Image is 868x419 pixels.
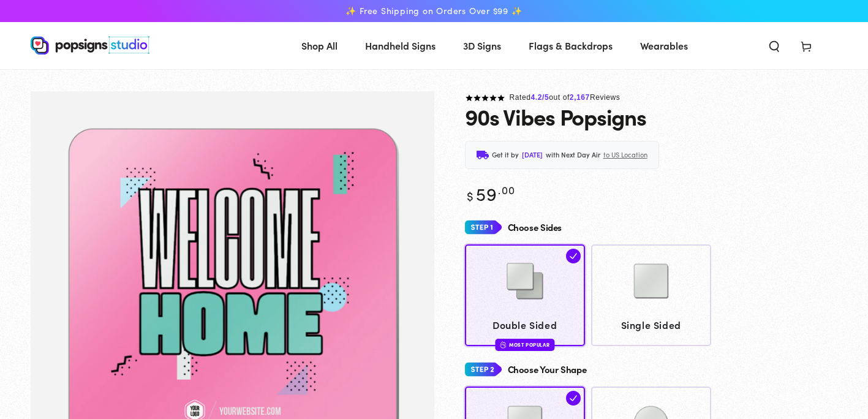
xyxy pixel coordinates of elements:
[467,187,474,204] span: $
[465,358,502,381] img: Step 2
[566,249,581,263] img: check.svg
[531,93,542,102] span: 4.2
[292,29,347,62] a: Shop All
[640,37,688,55] span: Wearables
[465,104,646,129] h1: 90s Vibes Popsigns
[301,37,338,55] span: Shop All
[597,316,705,334] span: Single Sided
[500,341,506,349] img: fire.svg
[546,149,600,161] span: with Next Day Air
[463,37,501,55] span: 3D Signs
[498,182,515,197] sup: .00
[495,339,554,350] div: Most Popular
[522,149,543,161] span: [DATE]
[566,391,581,406] img: check.svg
[356,29,445,62] a: Handheld Signs
[345,6,522,17] span: ✨ Free Shipping on Orders Over $99 ✨
[758,32,790,59] summary: Search our site
[470,316,579,334] span: Double Sided
[519,29,622,62] a: Flags & Backdrops
[508,222,562,233] h4: Choose Sides
[529,37,613,55] span: Flags & Backdrops
[31,36,149,55] img: Popsigns Studio
[494,251,556,312] img: Double Sided
[465,181,516,206] bdi: 59
[492,149,519,161] span: Get it by
[454,29,510,62] a: 3D Signs
[621,251,682,312] img: Single Sided
[542,93,549,102] span: /5
[591,244,711,345] a: Single Sided Single Sided
[603,149,647,161] span: to US Location
[465,216,502,239] img: Step 1
[465,244,585,345] a: Double Sided Double Sided Most Popular
[570,93,590,102] span: 2,167
[508,364,587,375] h4: Choose Your Shape
[510,93,621,102] span: Rated out of Reviews
[631,29,697,62] a: Wearables
[365,37,436,55] span: Handheld Signs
